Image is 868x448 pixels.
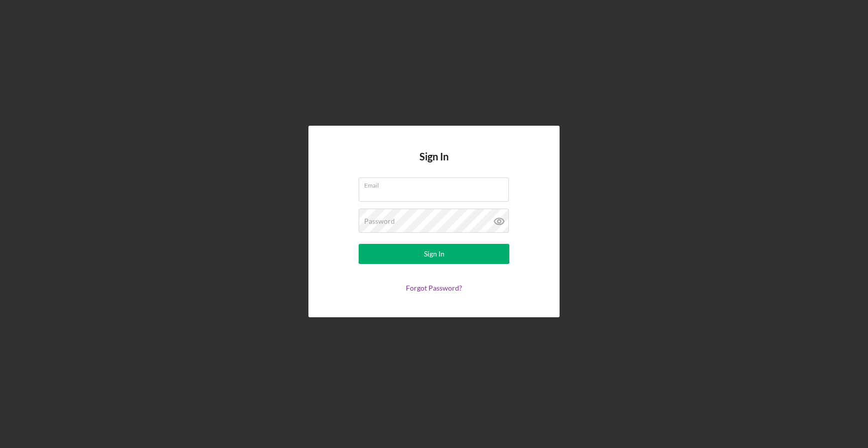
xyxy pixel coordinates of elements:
div: Sign In [424,244,445,264]
button: Sign In [359,244,509,264]
label: Email [364,178,509,189]
h4: Sign In [419,151,449,177]
label: Password [364,217,395,225]
a: Forgot Password? [406,284,462,292]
